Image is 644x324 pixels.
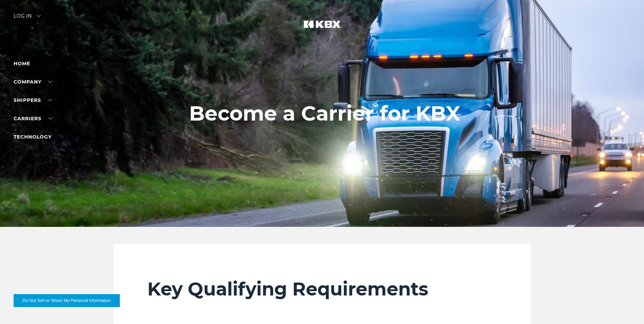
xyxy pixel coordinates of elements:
h1: Become a Carrier for KBX [189,102,460,125]
a: Company [14,79,52,85]
img: arrow [37,15,41,17]
img: kbx logo [297,14,348,43]
button: Do Not Sell or Share My Personal Information [14,294,120,307]
a: Technology [14,134,52,140]
h2: Key Qualifying Requirements [147,278,497,300]
a: Home [14,60,30,67]
a: SHIPPERS [14,97,52,103]
div: Log in [14,14,41,23]
a: Carriers [14,115,52,122]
